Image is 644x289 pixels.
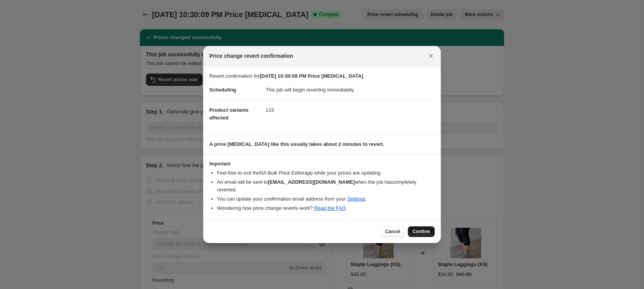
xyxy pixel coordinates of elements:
span: Confirm [412,229,430,235]
button: Close [426,51,436,61]
span: Price change revert confirmation [209,52,293,60]
p: Revert confirmation for [209,72,435,80]
button: Cancel [381,226,405,237]
li: Feel free to exit the NA Bulk Price Editor app while your prices are updating. [217,169,435,177]
span: Scheduling [209,87,236,93]
button: Confirm [408,226,435,237]
li: An email will be sent to when the job has completely reverted . [217,178,435,194]
span: Product variants affected [209,107,249,121]
b: A price [MEDICAL_DATA] like this usually takes about 2 minutes to revert. [209,141,384,147]
dd: 119 [266,100,435,120]
b: [EMAIL_ADDRESS][DOMAIN_NAME] [268,179,355,185]
h3: Important [209,161,435,167]
li: Wondering how price change reverts work? . [217,204,435,212]
b: [DATE] 10:30:09 PM Price [MEDICAL_DATA] [260,73,363,79]
dd: This job will begin reverting immediately. [266,80,435,100]
a: Read the FAQ [314,205,345,211]
li: You can update your confirmation email address from your . [217,195,435,203]
span: Cancel [385,229,400,235]
a: Settings [347,196,365,202]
